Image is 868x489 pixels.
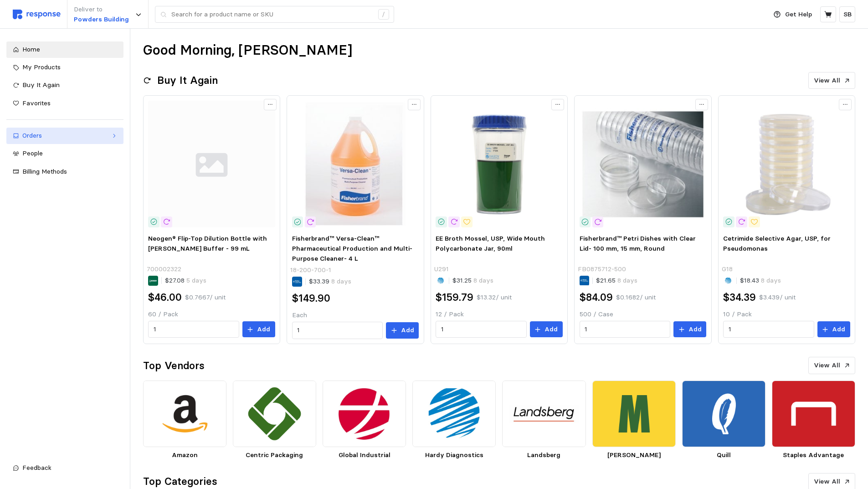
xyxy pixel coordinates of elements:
h2: $159.79 [436,290,473,304]
input: Qty [585,321,665,338]
p: $0.1682 / unit [616,293,656,303]
p: $13.32 / unit [477,293,512,303]
p: Add [544,324,558,335]
span: 8 days [329,277,351,285]
p: $27.08 [165,276,206,286]
p: Hardy Diagnostics [412,450,496,460]
p: 10 / Pack [723,309,850,319]
h2: $84.09 [580,290,613,304]
a: Buy It Again [6,77,123,93]
img: svg%3e [148,101,275,227]
p: G18 [722,264,733,274]
p: Powders Building [74,15,129,25]
span: Feedback [22,463,51,472]
span: My Products [22,63,61,71]
a: People [6,145,123,162]
a: Home [6,41,123,58]
span: Cetrimide Selective Agar, USP, for Pseudomonas [723,234,831,252]
button: Add [386,322,419,339]
img: bfee157a-10f7-4112-a573-b61f8e2e3b38.png [682,381,765,448]
span: Buy It Again [22,81,60,89]
img: d7805571-9dbc-467d-9567-a24a98a66352.png [143,381,226,448]
img: 63258c51-adb8-4b2a-9b0d-7eba9747dc41.png [772,381,855,448]
input: Search for a product name or SKU [171,6,373,23]
a: Orders [6,128,123,144]
p: $21.65 [596,276,637,286]
span: Neogen® Flip-Top Dilution Bottle with [PERSON_NAME] Buffer - 99 mL [148,234,267,252]
p: $18.43 [740,276,781,286]
p: Get Help [785,10,812,20]
button: SB [839,6,855,22]
h2: Buy It Again [157,73,218,88]
span: 5 days [185,276,206,284]
img: u291_1.jpg [436,101,562,227]
img: 7d13bdb8-9cc8-4315-963f-af194109c12d.png [502,381,586,448]
span: 8 days [616,276,637,284]
button: Add [817,321,850,338]
span: Favorites [22,99,51,107]
p: Centric Packaging [233,450,316,460]
span: People [22,149,43,157]
p: Each [292,310,419,320]
p: View All [814,360,840,371]
span: 8 days [759,276,781,284]
p: 12 / Pack [436,309,562,319]
p: Add [257,324,270,335]
span: Billing Methods [22,167,67,175]
p: 18-200-700-1 [290,265,331,275]
img: F130322~p.eps-250.jpg [292,101,419,227]
p: SB [843,10,852,20]
button: View All [808,357,855,374]
span: Home [22,45,40,53]
div: Orders [22,131,108,141]
span: Fisherbrand™ Petri Dishes with Clear Lid- 100 mm, 15 mm, Round [580,234,696,252]
p: $33.39 [309,277,351,287]
p: View All [814,477,840,487]
img: svg%3e [13,10,61,19]
a: Favorites [6,95,123,112]
img: b57ebca9-4645-4b82-9362-c975cc40820f.png [233,381,316,448]
p: Staples Advantage [772,450,855,460]
button: Add [530,321,563,338]
p: Amazon [143,450,226,460]
input: Qty [729,321,809,338]
img: 771c76c0-1592-4d67-9e09-d6ea890d945b.png [323,381,406,448]
p: 500 / Case [580,309,706,319]
p: 700002322 [147,264,181,274]
p: Add [832,324,845,335]
p: U291 [434,264,449,274]
span: Fisherbrand™ Versa-Clean™ Pharmaceutical Production and Multi-Purpose Cleaner- 4 L [292,234,412,262]
h2: Top Categories [143,474,217,489]
span: 8 days [472,276,493,284]
p: Landsberg [502,450,586,460]
div: / [378,9,389,20]
p: Add [688,324,702,335]
p: View All [814,76,840,86]
p: [PERSON_NAME] [592,450,676,460]
a: Billing Methods [6,164,123,180]
span: EE Broth Mossel, USP, Wide Mouth Polycarbonate Jar, 90ml [436,234,545,252]
img: F196151~p.eps-250.jpg [580,101,706,227]
p: FB0875712-500 [578,264,626,274]
input: Qty [297,322,377,339]
h2: $46.00 [148,290,182,304]
button: Add [242,321,275,338]
p: Deliver to [74,5,129,15]
h2: $34.39 [723,290,756,304]
p: $3.439 / unit [759,293,796,303]
h1: Good Morning, [PERSON_NAME] [143,41,352,59]
button: Add [673,321,706,338]
p: Quill [682,450,765,460]
button: View All [808,72,855,89]
p: Global Industrial [323,450,406,460]
button: Feedback [6,460,123,476]
img: 4fb1f975-dd51-453c-b64f-21541b49956d.png [412,381,496,448]
p: Add [401,325,414,335]
p: $0.7667 / unit [185,293,226,303]
img: g18_1.jpg [723,101,850,227]
h2: Top Vendors [143,359,205,373]
p: 60 / Pack [148,309,275,319]
h2: $149.90 [292,291,330,305]
input: Qty [154,321,234,338]
p: $31.25 [452,276,493,286]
